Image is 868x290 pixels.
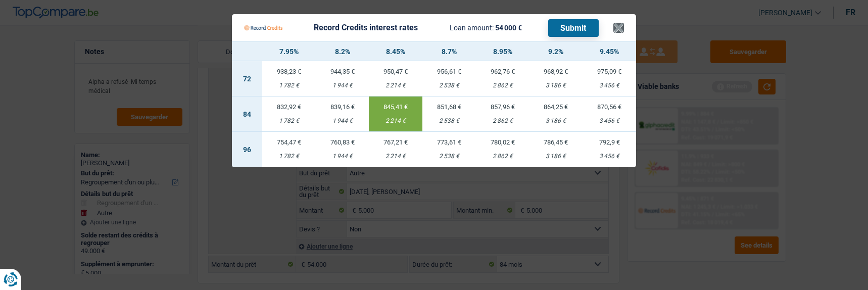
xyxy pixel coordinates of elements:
[316,42,369,61] th: 8.2%
[262,153,316,160] div: 1 782 €
[613,23,624,33] button: ×
[316,153,369,160] div: 1 944 €
[422,118,476,124] div: 2 538 €
[476,118,529,124] div: 2 862 €
[316,139,369,146] div: 760,83 €
[583,118,636,124] div: 3 456 €
[583,68,636,75] div: 975,09 €
[476,82,529,89] div: 2 862 €
[495,24,522,32] span: 54 000 €
[583,82,636,89] div: 3 456 €
[476,139,529,146] div: 780,02 €
[422,82,476,89] div: 2 538 €
[369,139,422,146] div: 767,21 €
[529,104,583,110] div: 864,25 €
[529,82,583,89] div: 3 186 €
[316,104,369,110] div: 839,16 €
[476,42,529,61] th: 8.95%
[529,42,583,61] th: 9.2%
[548,19,599,37] button: Submit
[529,118,583,124] div: 3 186 €
[316,68,369,75] div: 944,35 €
[369,68,422,75] div: 950,47 €
[262,118,316,124] div: 1 782 €
[262,42,316,61] th: 7.95%
[422,42,476,61] th: 8.7%
[422,153,476,160] div: 2 538 €
[476,104,529,110] div: 857,96 €
[529,153,583,160] div: 3 186 €
[583,104,636,110] div: 870,56 €
[232,61,262,96] td: 72
[583,139,636,146] div: 792,9 €
[583,153,636,160] div: 3 456 €
[262,68,316,75] div: 938,23 €
[476,68,529,75] div: 962,76 €
[529,68,583,75] div: 968,92 €
[314,24,418,32] div: Record Credits interest rates
[529,139,583,146] div: 786,45 €
[244,18,282,37] img: Record Credits
[262,139,316,146] div: 754,47 €
[262,104,316,110] div: 832,92 €
[369,104,422,110] div: 845,41 €
[262,82,316,89] div: 1 782 €
[316,118,369,124] div: 1 944 €
[583,42,636,61] th: 9.45%
[369,118,422,124] div: 2 214 €
[422,68,476,75] div: 956,61 €
[476,153,529,160] div: 2 862 €
[450,24,494,32] span: Loan amount:
[369,153,422,160] div: 2 214 €
[232,132,262,167] td: 96
[316,82,369,89] div: 1 944 €
[369,42,422,61] th: 8.45%
[422,139,476,146] div: 773,61 €
[422,104,476,110] div: 851,68 €
[232,96,262,132] td: 84
[369,82,422,89] div: 2 214 €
